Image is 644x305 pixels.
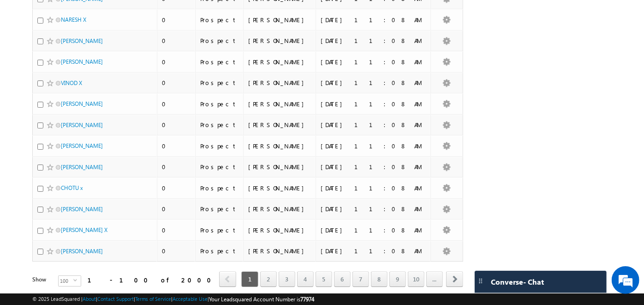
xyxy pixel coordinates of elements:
[321,184,426,192] div: [DATE] 11:08 AM
[321,226,426,234] div: [DATE] 11:08 AM
[200,58,239,66] div: Prospect
[61,248,103,255] a: [PERSON_NAME]
[297,271,314,287] a: 4
[248,16,311,24] div: [PERSON_NAME]
[248,247,311,255] div: [PERSON_NAME]
[59,276,73,286] span: 100
[219,271,236,287] span: prev
[61,100,103,107] a: [PERSON_NAME]
[248,142,311,150] div: [PERSON_NAME]
[162,226,191,234] div: 0
[321,142,426,150] div: [DATE] 11:08 AM
[61,16,86,23] a: NARESH X
[200,205,239,213] div: Prospect
[321,247,426,255] div: [DATE] 11:08 AM
[352,271,369,287] a: 7
[279,271,295,287] a: 3
[162,184,191,192] div: 0
[248,226,311,234] div: [PERSON_NAME]
[491,278,544,286] span: Converse - Chat
[200,226,239,234] div: Prospect
[248,79,311,87] div: [PERSON_NAME]
[61,79,82,86] a: VINOD X
[61,37,103,44] a: [PERSON_NAME]
[321,79,426,87] div: [DATE] 11:08 AM
[260,271,277,287] a: 2
[248,37,311,45] div: [PERSON_NAME]
[389,271,406,287] a: 9
[16,49,39,61] img: d_60004797649_company_0_60004797649
[477,277,484,285] img: carter-drag
[162,205,191,213] div: 0
[248,205,311,213] div: [PERSON_NAME]
[32,275,51,284] div: Show
[371,271,388,287] a: 8
[248,58,311,66] div: [PERSON_NAME]
[200,247,239,255] div: Prospect
[200,79,239,87] div: Prospect
[321,121,426,129] div: [DATE] 11:08 AM
[162,37,191,45] div: 0
[173,296,208,302] a: Acceptable Use
[162,58,191,66] div: 0
[200,37,239,45] div: Prospect
[200,163,239,171] div: Prospect
[12,85,168,230] textarea: Type your message and hit 'Enter'
[48,49,155,61] div: Chat with us now
[408,271,424,287] a: 10
[61,184,83,191] a: CHOTU x
[73,278,81,282] span: select
[162,163,191,171] div: 0
[200,16,239,24] div: Prospect
[162,100,191,108] div: 0
[88,274,217,285] div: 1 - 100 of 2000
[321,163,426,171] div: [DATE] 11:08 AM
[248,121,311,129] div: [PERSON_NAME]
[200,184,239,192] div: Prospect
[162,16,191,24] div: 0
[61,164,103,171] a: [PERSON_NAME]
[200,142,239,150] div: Prospect
[135,296,171,302] a: Terms of Service
[61,58,103,65] a: [PERSON_NAME]
[61,122,103,128] a: [PERSON_NAME]
[125,238,167,250] em: Start Chat
[162,142,191,150] div: 0
[248,100,311,108] div: [PERSON_NAME]
[316,271,332,287] a: 5
[219,272,236,287] a: prev
[61,206,103,213] a: [PERSON_NAME]
[241,271,258,287] span: 1
[200,100,239,108] div: Prospect
[61,142,103,149] a: [PERSON_NAME]
[61,226,107,233] a: [PERSON_NAME] X
[248,163,311,171] div: [PERSON_NAME]
[321,58,426,66] div: [DATE] 11:08 AM
[200,121,239,129] div: Prospect
[334,271,351,287] a: 6
[162,79,191,87] div: 0
[321,100,426,108] div: [DATE] 11:08 AM
[321,205,426,213] div: [DATE] 11:08 AM
[446,271,463,287] span: next
[446,272,463,287] a: next
[162,247,191,255] div: 0
[300,296,314,303] span: 77974
[426,271,443,287] a: ...
[97,296,134,302] a: Contact Support
[151,5,173,27] div: Minimize live chat window
[83,296,96,302] a: About
[162,121,191,129] div: 0
[321,37,426,45] div: [DATE] 11:08 AM
[32,295,314,304] span: © 2025 LeadSquared | | | | |
[321,16,426,24] div: [DATE] 11:08 AM
[209,296,314,303] span: Your Leadsquared Account Number is
[248,184,311,192] div: [PERSON_NAME]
